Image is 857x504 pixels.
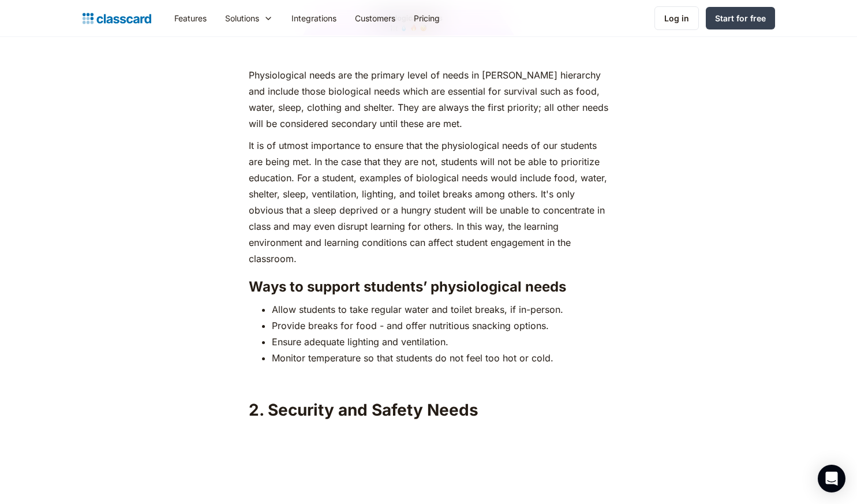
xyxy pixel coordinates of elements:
li: Monitor temperature so that students do not feel too hot or cold. [272,350,608,366]
div: Solutions [216,5,282,31]
a: Pricing [405,5,449,31]
p: ‍ [249,372,608,388]
p: ‍ [249,45,608,61]
a: Features [165,5,216,31]
p: It is of utmost importance to ensure that the physiological needs of our students are being met. ... [249,137,608,267]
h3: Ways to support students’ physiological needs [249,278,608,296]
div: Solutions [225,12,259,24]
h2: 2. Security and Safety Needs [249,400,608,420]
li: Ensure adequate lighting and ventilation. [272,334,608,350]
li: Provide breaks for food - and offer nutritious snacking options. [272,318,608,334]
a: Integrations [282,5,346,31]
a: Customers [346,5,405,31]
a: Log in [654,6,699,30]
p: Physiological needs are the primary level of needs in [PERSON_NAME] hierarchy and include those b... [249,67,608,132]
div: Open Intercom Messenger [818,465,845,492]
a: home [83,10,151,27]
a: Start for free [706,7,775,29]
div: Start for free [715,12,766,24]
div: Log in [664,12,689,24]
li: Allow students to take regular water and toilet breaks, if in-person. [272,301,608,318]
